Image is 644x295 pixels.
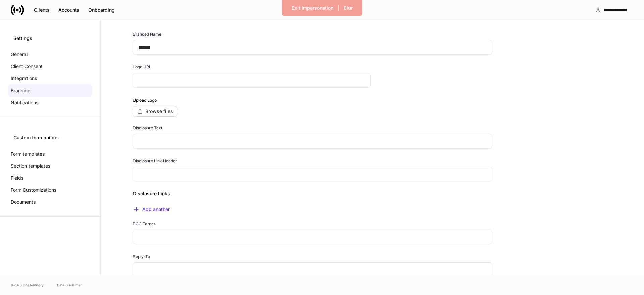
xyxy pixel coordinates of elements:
p: Notifications [11,99,38,106]
div: Blur [344,6,353,10]
div: Custom form builder [13,134,87,141]
button: Onboarding [84,5,119,15]
div: Browse files [137,109,173,114]
a: General [8,48,92,60]
p: Branding [11,87,31,94]
h6: Branded Name [133,31,161,37]
p: Fields [11,175,23,181]
h6: Disclosure Text [133,125,162,131]
a: Notifications [8,97,92,109]
div: Clients [34,8,50,12]
a: Form templates [8,148,92,160]
div: Settings [13,35,87,42]
p: General [11,51,28,58]
div: Accounts [58,8,79,12]
span: © 2025 OneAdvisory [11,282,44,288]
h6: Logo URL [133,64,151,70]
h6: Upload Logo [133,97,492,103]
div: Disclosure Links [127,182,492,197]
a: Branding [8,84,92,97]
a: Section templates [8,160,92,172]
div: Exit Impersonation [292,6,333,10]
button: Browse files [133,106,177,117]
a: Form Customizations [8,184,92,196]
p: Form templates [11,151,45,157]
h6: Disclosure Link Header [133,158,177,164]
p: Form Customizations [11,187,56,193]
a: Client Consent [8,60,92,72]
button: Accounts [54,5,84,15]
p: Documents [11,199,36,205]
button: Blur [339,3,357,13]
h6: BCC Target [133,221,155,227]
a: Fields [8,172,92,184]
h6: Reply-To [133,253,150,260]
p: Section templates [11,163,50,169]
div: Onboarding [88,8,115,12]
button: Add another [133,206,170,213]
a: Documents [8,196,92,208]
button: Exit Impersonation [287,3,338,13]
a: Integrations [8,72,92,84]
button: Clients [30,5,54,15]
p: Integrations [11,75,37,82]
p: Client Consent [11,63,43,70]
a: Data Disclaimer [57,282,82,288]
